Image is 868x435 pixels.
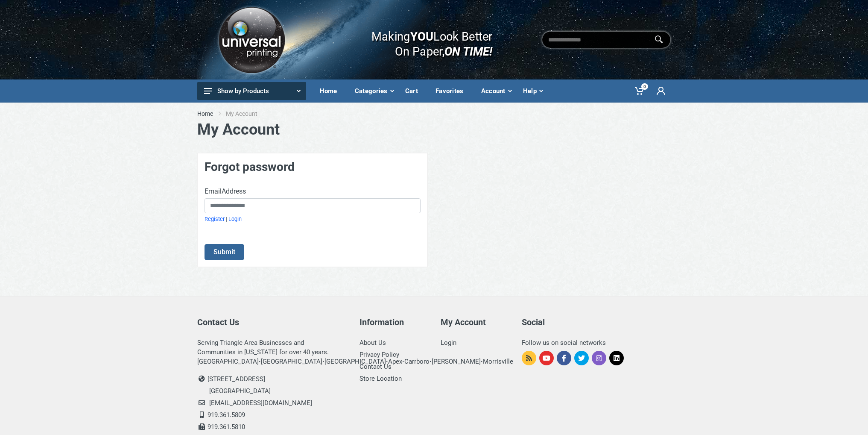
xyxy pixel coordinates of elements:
h3: Forgot password [205,160,421,174]
div: Follow us on social networks [522,338,671,347]
h1: My Account [197,121,671,139]
div: Help [517,82,548,100]
a: Privacy Policy [359,351,399,359]
i: ON TIME! [444,44,492,59]
a: About Us [359,339,386,347]
span: 0 [641,83,648,90]
a: 0 [629,79,651,103]
div: Categories [349,82,399,100]
h5: Information [359,317,428,327]
a: Contact Us [359,363,392,370]
nav: breadcrumb [197,109,671,118]
a: Store Location [359,375,402,382]
li: My Account [226,109,270,118]
li: 919.361.5809 [197,409,347,421]
li: 919.361.5810 [197,421,347,433]
div: Serving Triangle Area Businesses and Communities in [US_STATE] for over 40 years. [GEOGRAPHIC_DAT... [197,338,347,366]
h5: Contact Us [197,317,347,327]
li: [STREET_ADDRESS] [197,373,347,385]
a: Register [205,216,225,222]
div: Making Look Better On Paper, [355,21,493,59]
b: YOU [410,29,433,44]
div: Favorites [430,82,475,100]
a: Favorites [430,79,475,103]
a: Login [228,216,242,222]
button: Submit [205,244,244,260]
strong: · [322,358,324,365]
div: Account [475,82,517,100]
div: Home [314,82,349,100]
a: Login [441,339,456,347]
button: Show by Products [197,82,306,100]
img: Logo.png [216,4,287,76]
h5: Social [522,317,671,327]
a: Home [314,79,349,103]
li: [GEOGRAPHIC_DATA] [209,385,347,397]
a: Home [197,109,213,118]
a: [EMAIL_ADDRESS][DOMAIN_NAME] [209,399,312,407]
a: Cart [399,79,430,103]
span: | [226,216,227,222]
div: Cart [399,82,430,100]
h5: My Account [441,317,509,327]
strong: · [259,358,261,365]
label: EmailAddress [205,186,246,197]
